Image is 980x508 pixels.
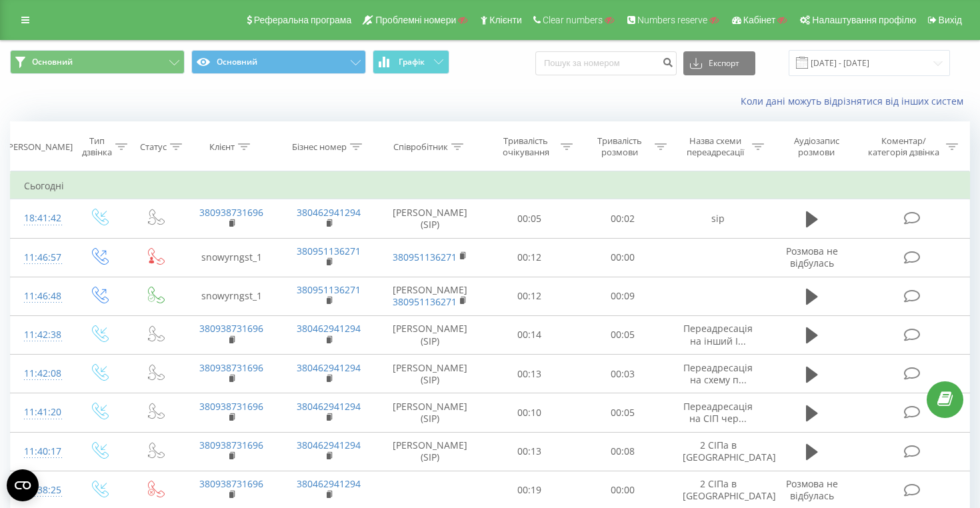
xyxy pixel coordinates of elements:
div: 11:40:17 [24,439,57,465]
td: 00:13 [482,355,575,393]
td: 00:13 [482,432,575,471]
a: 380951136271 [297,283,361,296]
div: Коментар/категорія дзвінка [865,135,943,158]
span: Розмова не відбулась [786,477,838,502]
a: 380938731696 [199,206,263,219]
td: 00:10 [482,393,575,432]
td: snowyrngst_1 [183,277,280,315]
div: 11:38:25 [24,477,57,503]
a: Коли дані можуть відрізнятися вiд інших систем [741,95,970,107]
input: Пошук за номером [535,51,677,75]
a: 380938731696 [199,361,263,374]
a: 380951136271 [393,295,457,308]
td: snowyrngst_1 [183,238,280,277]
td: 00:05 [576,393,669,432]
td: [PERSON_NAME] (SIP) [377,315,482,354]
div: Тривалість розмови [588,135,651,158]
button: Основний [191,50,366,74]
div: [PERSON_NAME] [5,141,73,153]
div: 11:42:38 [24,322,57,348]
td: 00:14 [482,315,575,354]
div: Назва схеми переадресації [682,135,749,158]
td: sip [669,199,767,238]
a: 380951136271 [297,245,361,257]
td: 00:12 [482,277,575,315]
td: 00:00 [576,238,669,277]
span: Розмова не відбулась [786,245,838,269]
td: 00:12 [482,238,575,277]
span: Переадресація на інший I... [683,322,753,347]
td: 00:05 [576,315,669,354]
span: Переадресація на СІП чер... [683,400,753,425]
span: Переадресація на схему п... [683,361,753,386]
button: Експорт [683,51,755,75]
td: 00:03 [576,355,669,393]
a: 380951136271 [393,251,457,263]
span: Вихід [939,15,962,25]
a: 380938731696 [199,322,263,335]
div: Тривалість очікування [495,135,558,158]
a: 380462941294 [297,477,361,490]
span: Кабінет [743,15,776,25]
span: Основний [32,57,73,67]
button: Основний [10,50,185,74]
span: Налаштування профілю [812,15,916,25]
span: Clear numbers [543,15,603,25]
button: Графік [373,50,449,74]
div: Бізнес номер [292,141,347,153]
a: 380462941294 [297,361,361,374]
td: [PERSON_NAME] [377,277,482,315]
span: Клієнти [489,15,522,25]
a: 380938731696 [199,477,263,490]
td: [PERSON_NAME] (SIP) [377,355,482,393]
td: 00:08 [576,432,669,471]
td: [PERSON_NAME] (SIP) [377,432,482,471]
div: 11:42:08 [24,361,57,387]
td: 00:09 [576,277,669,315]
a: 380938731696 [199,439,263,451]
div: 11:41:20 [24,399,57,425]
td: 00:02 [576,199,669,238]
div: Аудіозапис розмови [779,135,854,158]
a: 380462941294 [297,322,361,335]
div: Клієнт [209,141,235,153]
td: [PERSON_NAME] (SIP) [377,393,482,432]
td: 00:05 [482,199,575,238]
td: Сьогодні [11,173,970,199]
div: Співробітник [393,141,448,153]
td: 2 СІПа в [GEOGRAPHIC_DATA] [669,432,767,471]
div: 18:41:42 [24,205,57,231]
div: Статус [140,141,167,153]
a: 380462941294 [297,400,361,413]
a: 380462941294 [297,439,361,451]
div: 11:46:48 [24,283,57,309]
td: [PERSON_NAME] (SIP) [377,199,482,238]
a: 380462941294 [297,206,361,219]
a: 380938731696 [199,400,263,413]
span: Numbers reserve [637,15,707,25]
span: Проблемні номери [375,15,456,25]
button: Open CMP widget [7,469,39,501]
div: Тип дзвінка [82,135,112,158]
div: 11:46:57 [24,245,57,271]
span: Графік [399,57,425,67]
span: Реферальна програма [254,15,352,25]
